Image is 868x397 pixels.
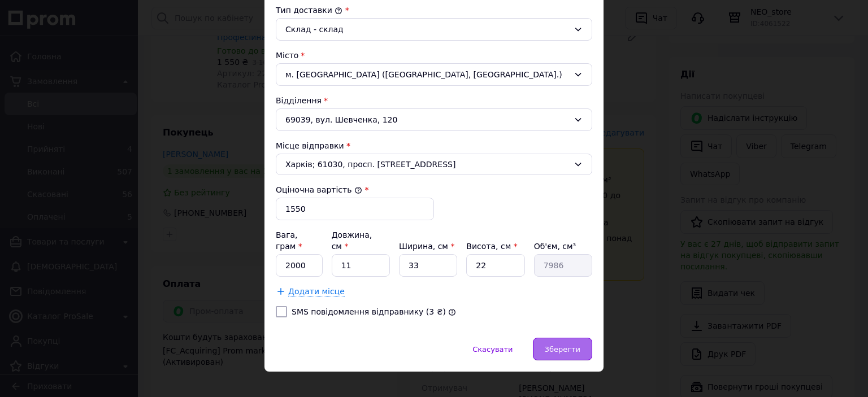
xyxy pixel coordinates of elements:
label: Ширина, см [399,242,454,251]
div: Склад - склад [285,23,569,36]
label: SMS повідомлення відправнику (3 ₴) [292,307,446,316]
span: Додати місце [288,287,345,296]
span: Харків; 61030, просп. [STREET_ADDRESS] [285,159,569,170]
div: Тип доставки [276,5,592,16]
span: Зберегти [545,345,580,354]
div: Об'єм, см³ [534,241,592,252]
label: Висота, см [466,242,517,251]
label: Довжина, см [332,230,372,251]
span: Скасувати [472,345,513,354]
div: м. [GEOGRAPHIC_DATA] ([GEOGRAPHIC_DATA], [GEOGRAPHIC_DATA].) [276,63,592,86]
label: Оціночна вартість [276,185,362,194]
div: 69039, вул. Шевченка, 120 [276,108,592,131]
label: Вага, грам [276,230,302,251]
div: Місто [276,50,592,61]
div: Місце відправки [276,140,592,151]
div: Відділення [276,95,592,106]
